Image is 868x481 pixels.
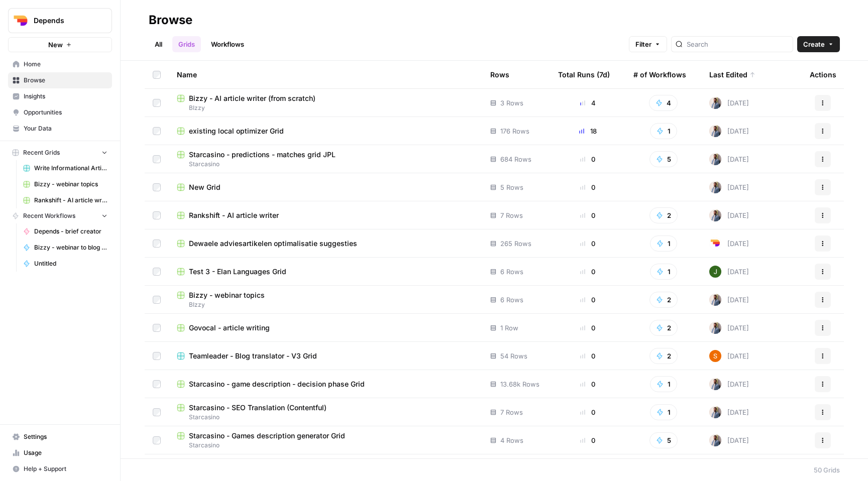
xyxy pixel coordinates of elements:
[709,378,721,390] img: 542af2wjek5zirkck3dd1n2hljhm
[500,182,523,192] span: 5 Rows
[558,238,617,249] div: 0
[177,323,474,333] a: Govocal - article writing
[34,243,107,252] span: Bizzy - webinar to blog simple
[709,61,755,88] div: Last Edited
[189,267,286,277] span: Test 3 - Elan Languages Grid
[34,259,107,268] span: Untitled
[709,322,749,334] div: [DATE]
[709,181,721,193] img: 542af2wjek5zirkck3dd1n2hljhm
[709,434,721,446] img: 542af2wjek5zirkck3dd1n2hljhm
[149,36,168,52] a: All
[8,104,112,121] a: Opportunities
[177,93,474,112] a: Bizzy - AI article writer (from scratch)BIzzy
[709,350,749,362] div: [DATE]
[189,431,345,441] span: Starcasino - Games description generator Grid
[558,154,617,164] div: 0
[490,61,509,88] div: Rows
[24,124,107,133] span: Your Data
[189,238,357,249] span: Dewaele adviesartikelen optimalisatie suggesties
[558,295,617,305] div: 0
[177,351,474,361] a: Teamleader - Blog translator - V3 Grid
[23,211,75,220] span: Recent Workflows
[558,351,617,361] div: 0
[177,403,474,422] a: Starcasino - SEO Translation (Contentful)Starcasino
[8,429,112,445] a: Settings
[649,151,678,167] button: 5
[709,266,749,278] div: [DATE]
[172,36,201,52] a: Grids
[189,351,317,361] span: Teamleader - Blog translator - V3 Grid
[709,153,749,165] div: [DATE]
[649,432,678,448] button: 5
[633,61,686,88] div: # of Workflows
[34,227,107,236] span: Depends - brief creator
[500,435,523,445] span: 4 Rows
[189,290,265,300] span: Bizzy - webinar topics
[24,432,107,441] span: Settings
[189,379,365,389] span: Starcasino - game description - decision phase Grid
[177,150,474,169] a: Starcasino - predictions - matches grid JPLStarcasino
[797,36,840,52] button: Create
[205,36,250,52] a: Workflows
[558,323,617,333] div: 0
[24,60,107,69] span: Home
[24,108,107,117] span: Opportunities
[709,378,749,390] div: [DATE]
[8,145,112,160] button: Recent Grids
[189,210,279,220] span: Rankshift - AI article writer
[500,98,523,108] span: 3 Rows
[34,16,94,26] span: Depends
[558,210,617,220] div: 0
[650,376,677,392] button: 1
[8,8,112,33] button: Workspace: Depends
[649,320,678,336] button: 2
[650,235,677,252] button: 1
[8,88,112,104] a: Insights
[649,348,678,364] button: 2
[177,413,474,422] span: Starcasino
[8,37,112,52] button: New
[8,445,112,461] a: Usage
[709,406,749,418] div: [DATE]
[177,431,474,450] a: Starcasino - Games description generator GridStarcasino
[177,160,474,169] span: Starcasino
[709,181,749,193] div: [DATE]
[558,379,617,389] div: 0
[649,207,678,223] button: 2
[8,208,112,223] button: Recent Workflows
[34,180,107,189] span: Bizzy - webinar topics
[500,267,523,277] span: 6 Rows
[500,126,529,136] span: 176 Rows
[19,239,112,256] a: Bizzy - webinar to blog simple
[500,154,531,164] span: 684 Rows
[177,61,474,88] div: Name
[635,39,652,49] span: Filter
[500,351,527,361] span: 54 Rows
[19,256,112,272] a: Untitled
[19,223,112,239] a: Depends - brief creator
[12,12,30,30] img: Depends Logo
[48,40,63,50] span: New
[189,126,284,136] span: existing local optimizer Grid
[709,153,721,165] img: 542af2wjek5zirkck3dd1n2hljhm
[189,150,336,160] span: Starcasino - predictions - matches grid JPL
[649,292,678,308] button: 2
[189,323,270,333] span: Govocal - article writing
[709,406,721,418] img: 542af2wjek5zirkck3dd1n2hljhm
[650,404,677,420] button: 1
[500,210,523,220] span: 7 Rows
[177,126,474,136] a: existing local optimizer Grid
[189,182,221,192] span: New Grid
[24,448,107,457] span: Usage
[177,267,474,277] a: Test 3 - Elan Languages Grid
[8,72,112,88] a: Browse
[650,264,677,280] button: 1
[177,379,474,389] a: Starcasino - game description - decision phase Grid
[500,238,531,249] span: 265 Rows
[814,465,840,475] div: 50 Grids
[23,148,60,157] span: Recent Grids
[558,98,617,108] div: 4
[500,295,523,305] span: 6 Rows
[709,97,721,109] img: 542af2wjek5zirkck3dd1n2hljhm
[709,294,721,306] img: 542af2wjek5zirkck3dd1n2hljhm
